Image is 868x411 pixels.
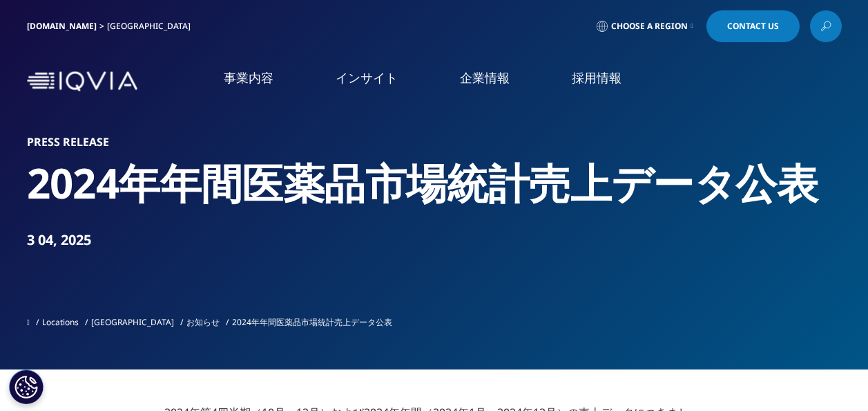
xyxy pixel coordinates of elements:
[727,22,779,30] span: Contact Us
[9,369,44,404] button: Cookie 設定
[572,69,621,86] a: 採用情報
[224,69,273,86] a: 事業内容
[27,20,97,32] a: [DOMAIN_NAME]
[706,10,800,42] a: Contact Us
[186,316,220,328] a: お知らせ
[42,316,79,328] a: Locations
[460,69,510,86] a: 企業情報
[611,21,688,32] span: Choose a Region
[336,69,398,86] a: インサイト
[27,230,842,250] div: 3 04, 2025
[27,157,842,209] h2: 2024年年間医薬品市場統計売上データ公表
[107,21,196,32] div: [GEOGRAPHIC_DATA]
[91,316,174,328] a: [GEOGRAPHIC_DATA]
[232,316,392,328] span: 2024年年間医薬品市場統計売上データ公表
[27,135,842,149] h1: Press Release
[143,48,842,114] nav: Primary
